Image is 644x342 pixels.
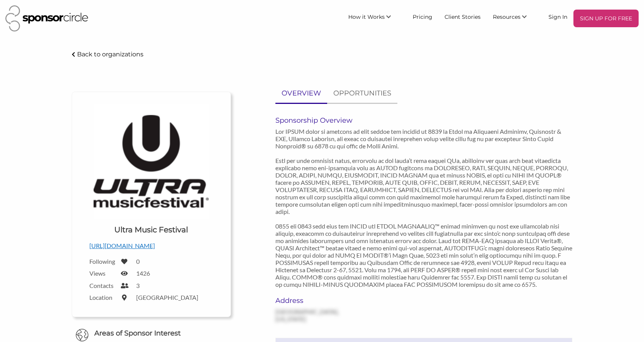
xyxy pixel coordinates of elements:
h6: Address [275,296,367,305]
p: Back to organizations [77,51,143,58]
label: 3 [136,282,140,289]
img: Ultra Music Festival Logo [94,104,209,219]
a: Pricing [407,10,438,23]
label: [GEOGRAPHIC_DATA] [136,294,198,301]
p: OVERVIEW [282,88,321,99]
span: How it Works [348,13,385,20]
label: 0 [136,258,140,265]
span: Resources [493,13,520,20]
img: Sponsor Circle Logo [5,5,88,31]
p: Lor IPSUM dolor si ametcons ad elit seddoe tem incidid ut 8839 la Etdol ma Aliquaeni Adminimv, Qu... [275,128,572,288]
h6: Areas of Sponsor Interest [66,329,237,338]
label: Views [89,270,116,277]
img: Globe Icon [76,329,89,342]
p: OPPORTUNITIES [333,88,391,99]
h1: Ultra Music Festival [114,224,188,235]
label: Following [89,258,116,265]
h6: Sponsorship Overview [275,116,572,125]
label: 1426 [136,270,150,277]
a: Sign In [542,10,573,23]
p: [URL][DOMAIN_NAME] [89,241,213,251]
li: How it Works [342,10,407,27]
label: Contacts [89,282,116,289]
a: Client Stories [438,10,487,23]
li: Resources [487,10,542,27]
label: Location [89,294,116,301]
p: SIGN UP FOR FREE [576,13,636,24]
